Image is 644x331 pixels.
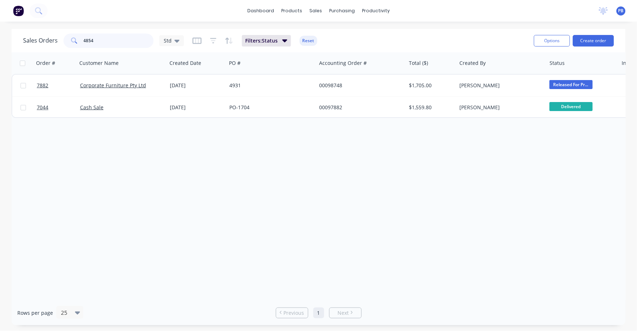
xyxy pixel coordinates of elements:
div: [DATE] [170,104,224,111]
div: sales [306,5,326,16]
div: purchasing [326,5,358,16]
ul: Pagination [273,308,365,318]
a: dashboard [244,5,278,16]
button: Options [534,35,570,47]
span: Delivered [550,102,593,111]
a: 7044 [37,97,80,118]
div: [PERSON_NAME] [459,104,539,111]
div: Created By [460,59,486,67]
span: Previous [283,309,304,317]
div: PO-1704 [229,104,309,111]
span: 7044 [37,104,48,111]
a: Page 1 is your current page [313,308,324,318]
div: $1,559.80 [409,104,451,111]
div: productivity [358,5,393,16]
div: Total ($) [409,59,428,67]
span: Filters: Status [246,37,278,44]
span: PB [618,8,624,14]
span: Next [338,309,349,317]
div: 00098748 [319,82,399,89]
span: Rows per page [17,309,53,317]
div: Status [550,59,565,67]
div: Accounting Order # [319,59,367,67]
div: Customer Name [79,59,119,67]
span: 7882 [37,82,48,89]
img: Factory [13,5,24,16]
div: PO # [229,59,241,67]
a: 7882 [37,75,80,96]
div: $1,705.00 [409,82,451,89]
button: Filters:Status [242,35,291,47]
div: products [278,5,306,16]
h1: Sales Orders [23,37,58,44]
div: [DATE] [170,82,224,89]
button: Create order [573,35,614,47]
a: Cash Sale [80,104,103,111]
div: Created Date [169,59,201,67]
a: Previous page [276,309,308,317]
div: 00097882 [319,104,399,111]
a: Next page [330,309,361,317]
input: Search... [84,34,154,48]
div: 4931 [229,82,309,89]
div: [PERSON_NAME] [459,82,539,89]
span: Released For Pr... [550,80,593,89]
a: Corporate Furniture Pty Ltd [80,82,146,89]
button: Reset [300,36,317,46]
span: Std [164,37,172,44]
div: Order # [36,59,55,67]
